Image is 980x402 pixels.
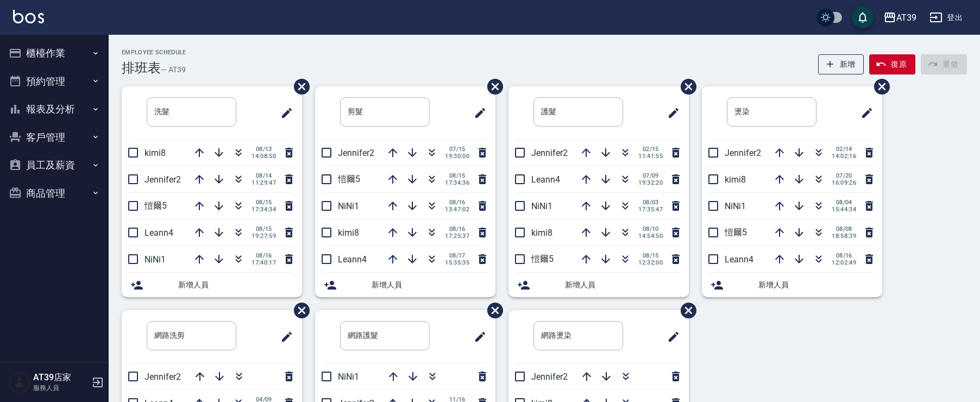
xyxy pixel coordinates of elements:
[531,148,568,158] span: Jennifer2
[725,174,746,185] span: kimi8
[145,254,166,265] span: NiNi1
[638,153,663,160] span: 11:41:55
[4,39,104,67] button: 櫃檯作業
[758,279,874,291] span: 新增人員
[145,148,166,158] span: kimi8
[832,172,856,179] span: 07/20
[638,233,663,240] span: 14:54:50
[252,252,276,259] span: 08/16
[445,179,469,186] span: 17:34:36
[445,172,469,179] span: 08/15
[479,71,505,103] span: 刪除班表
[315,273,495,297] div: 新增人員
[252,199,276,206] span: 08/15
[533,321,623,350] input: 排版標題
[725,227,747,237] span: 愷爾5
[4,123,104,152] button: 客戶管理
[4,95,104,123] button: 報表及分析
[832,146,856,153] span: 02/14
[161,64,186,76] h6: — AT39
[832,153,856,160] span: 14:02:16
[445,252,469,259] span: 08/17
[33,383,89,393] p: 服務人員
[147,321,236,350] input: 排版標題
[252,179,276,186] span: 11:29:47
[338,201,359,211] span: NiNi1
[33,372,89,383] h5: AT39店家
[338,228,359,238] span: kimi8
[145,200,167,211] span: 愷爾5
[854,100,874,126] span: 修改班表的標題
[531,228,552,238] span: kimi8
[252,172,276,179] span: 08/14
[145,372,181,382] span: Jennifer2
[445,199,469,206] span: 08/16
[673,71,698,103] span: 刪除班表
[531,254,554,264] span: 愷爾5
[727,97,816,127] input: 排版標題
[661,100,680,126] span: 修改班表的標題
[338,254,367,265] span: Leann4
[13,10,44,23] img: Logo
[565,279,680,291] span: 新增人員
[122,60,161,76] h3: 排班表
[145,174,181,185] span: Jennifer2
[818,54,864,74] button: 新增
[252,146,276,153] span: 08/13
[852,7,874,28] button: save
[274,100,293,126] span: 修改班表的標題
[531,372,568,382] span: Jennifer2
[467,324,487,350] span: 修改班表的標題
[832,252,856,259] span: 08/16
[4,179,104,208] button: 商品管理
[638,199,663,206] span: 08/03
[925,8,967,28] button: 登出
[638,259,663,266] span: 12:32:00
[832,199,856,206] span: 08/04
[122,49,186,56] h2: Employee Schedule
[879,7,921,29] button: AT39
[178,279,293,291] span: 新增人員
[286,294,311,326] span: 刪除班表
[725,254,753,265] span: Leann4
[832,225,856,233] span: 08/08
[725,148,761,158] span: Jennifer2
[252,153,276,160] span: 14:08:50
[338,148,374,158] span: Jennifer2
[638,179,663,186] span: 19:32:20
[252,233,276,240] span: 19:27:59
[445,146,469,153] span: 07/15
[661,324,680,350] span: 修改班表的標題
[638,172,663,179] span: 07/09
[832,259,856,266] span: 12:02:49
[372,279,487,291] span: 新增人員
[338,372,359,382] span: NiNi1
[638,206,663,213] span: 17:35:47
[531,174,560,185] span: Leann4
[4,151,104,179] button: 員工及薪資
[702,273,882,297] div: 新增人員
[533,97,623,127] input: 排版標題
[638,146,663,153] span: 02/15
[869,54,915,74] button: 復原
[638,252,663,259] span: 08/15
[286,71,311,103] span: 刪除班表
[832,233,856,240] span: 18:58:39
[340,97,430,127] input: 排版標題
[638,225,663,233] span: 08/10
[340,321,430,350] input: 排版標題
[445,153,469,160] span: 19:30:00
[445,206,469,213] span: 13:47:02
[147,97,236,127] input: 排版標題
[531,201,552,211] span: NiNi1
[145,228,173,238] span: Leann4
[445,259,469,266] span: 15:35:35
[866,71,891,103] span: 刪除班表
[274,324,293,350] span: 修改班表的標題
[252,259,276,266] span: 17:40:17
[832,206,856,213] span: 15:44:34
[9,372,30,393] img: Person
[445,225,469,233] span: 08/16
[832,179,856,186] span: 16:09:26
[252,206,276,213] span: 17:34:34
